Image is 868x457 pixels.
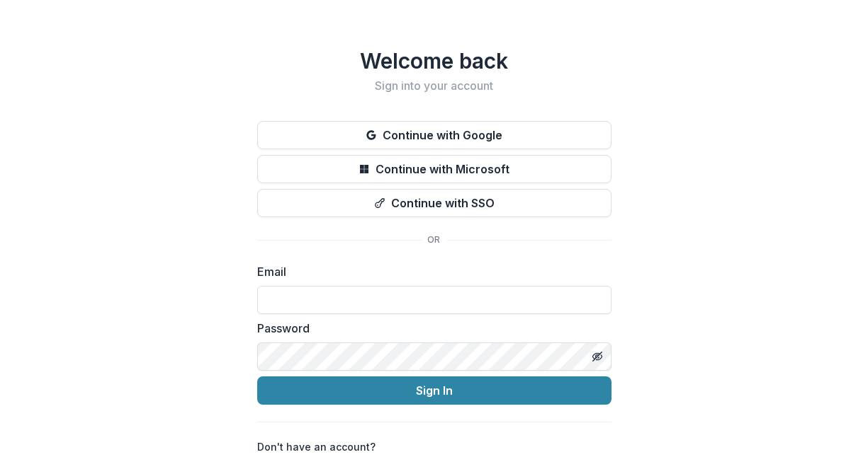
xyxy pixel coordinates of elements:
label: Email [257,263,603,280]
p: Don't have an account? [257,439,376,454]
button: Continue with Microsoft [257,155,611,183]
h2: Sign into your account [257,79,611,93]
button: Sign In [257,376,611,405]
button: Continue with SSO [257,189,611,217]
h1: Welcome back [257,48,611,74]
button: Continue with Google [257,121,611,149]
button: Toggle password visibility [586,345,609,368]
label: Password [257,320,603,337]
